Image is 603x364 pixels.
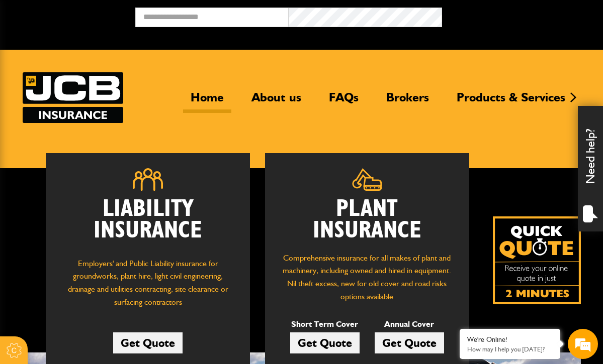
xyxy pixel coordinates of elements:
a: JCB Insurance Services [23,72,123,123]
h2: Plant Insurance [280,198,454,241]
p: Annual Cover [375,318,444,331]
a: Brokers [379,90,437,113]
p: Employers' and Public Liability insurance for groundworks, plant hire, light civil engineering, d... [61,257,235,314]
a: Products & Services [449,90,573,113]
h2: Liability Insurance [61,198,235,247]
p: Short Term Cover [290,318,360,331]
p: Comprehensive insurance for all makes of plant and machinery, including owned and hired in equipm... [280,252,454,303]
a: Get your insurance quote isn just 2-minutes [493,216,581,304]
a: Get Quote [375,332,444,353]
img: Quick Quote [493,216,581,304]
a: Home [183,90,231,113]
a: About us [244,90,309,113]
p: How may I help you today? [467,345,553,353]
button: Broker Login [442,8,595,23]
a: Get Quote [290,332,360,353]
img: JCB Insurance Services logo [23,72,123,123]
div: We're Online! [467,335,553,344]
a: Get Quote [113,332,183,353]
a: FAQs [321,90,366,113]
div: Need help? [578,106,603,231]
